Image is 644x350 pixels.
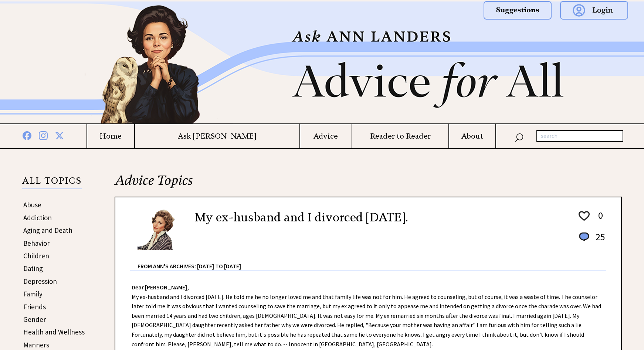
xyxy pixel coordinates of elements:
h2: My ex-husband and I divorced [DATE]. [195,208,408,226]
img: x%20blue.png [55,130,64,140]
a: Abuse [23,200,41,209]
a: Ask [PERSON_NAME] [135,132,299,141]
a: Addiction [23,213,52,222]
h2: Advice Topics [115,171,622,197]
img: search_nav.png [515,132,523,142]
a: Depression [23,277,57,286]
a: About [449,132,495,141]
img: login.png [560,1,628,20]
input: search [536,130,623,142]
a: Behavior [23,239,50,248]
a: Family [23,289,43,298]
a: Advice [300,132,352,141]
a: Friends [23,302,46,311]
td: 0 [592,209,606,230]
p: ALL TOPICS [22,177,82,189]
a: Aging and Death [23,226,72,235]
img: heart_outline%201.png [577,210,591,222]
img: Ann6%20v2%20small.png [138,208,184,250]
img: header2b_v1.png [56,1,588,123]
a: Dating [23,264,43,273]
a: Reader to Reader [352,132,448,141]
strong: Dear [PERSON_NAME], [132,283,189,291]
img: facebook%20blue.png [23,130,31,140]
div: From Ann's Archives: [DATE] to [DATE] [138,251,606,271]
a: Gender [23,315,46,324]
a: Home [87,132,134,141]
img: message_round%201.png [577,231,591,243]
a: Children [23,251,49,260]
a: Manners [23,340,49,349]
img: right_new2.png [588,1,592,123]
td: 25 [592,231,606,250]
img: instagram%20blue.png [39,130,48,140]
a: Health and Wellness [23,327,85,336]
img: suggestions.png [484,1,552,20]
